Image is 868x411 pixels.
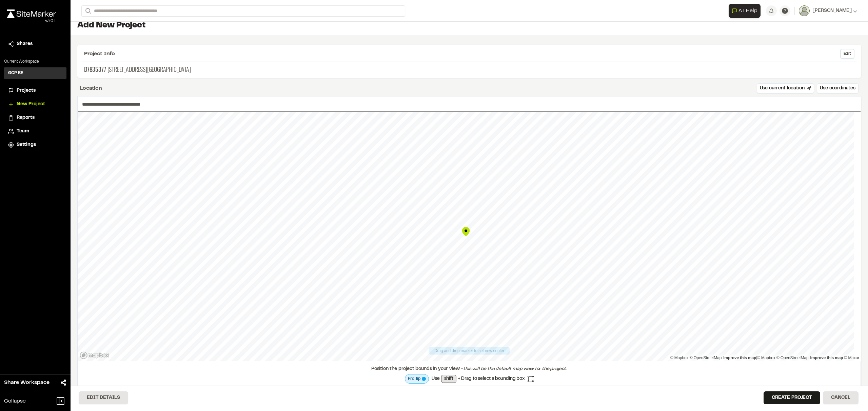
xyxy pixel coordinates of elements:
[84,50,115,58] span: Project Info
[8,70,23,76] h3: GCP BE
[84,65,854,74] p: [STREET_ADDRESS][GEOGRAPHIC_DATA]
[4,59,66,65] p: Current Workspace
[405,374,429,384] div: Map layer is currently processing to full resolution
[463,367,567,371] span: this will be the default map view for the project.
[823,391,859,404] button: Cancel
[670,354,859,361] div: |
[17,87,36,94] span: Projects
[17,141,36,149] span: Settings
[729,4,761,18] button: Open AI Assistant
[78,112,854,361] canvas: Map
[17,128,29,135] span: Team
[799,5,857,16] button: [PERSON_NAME]
[4,397,26,405] span: Collapse
[690,355,722,360] a: OpenStreetMap
[79,391,128,404] button: Edit Details
[670,355,689,360] a: Mapbox
[817,83,859,93] button: Use coordinates
[405,374,534,384] div: Use + Drag to select a bounding box
[82,365,856,373] div: Position the project bounds in your view -
[8,128,62,135] a: Team
[4,378,50,387] span: Share Workspace
[84,65,106,74] span: D7835377
[757,83,814,93] button: Use current location
[461,226,471,237] div: Map marker
[812,7,852,15] span: [PERSON_NAME]
[723,355,756,360] a: Map feedback
[729,4,763,18] div: Open AI Assistant
[408,376,420,382] span: Pro Tip
[17,114,35,122] span: Reports
[799,5,810,16] img: User
[776,355,809,360] a: OpenStreetMap
[81,5,94,17] button: Search
[77,20,861,31] h1: Add New Project
[17,40,33,48] span: Shares
[8,141,62,149] a: Settings
[8,114,62,122] a: Reports
[7,9,56,18] img: rebrand.png
[7,18,56,24] div: Oh geez...please don't...
[17,101,45,108] span: New Project
[738,7,757,15] span: AI Help
[8,87,62,94] a: Projects
[80,84,102,92] div: Location
[844,355,859,360] a: Maxar
[80,351,110,359] a: Mapbox logo
[422,377,426,381] span: Map layer is currently processing to full resolution
[8,101,62,108] a: New Project
[810,355,843,360] a: Improve this map
[764,391,820,404] button: Create Project
[840,49,854,59] button: Edit
[8,40,62,48] a: Shares
[757,355,775,360] a: Mapbox
[441,375,456,383] span: shift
